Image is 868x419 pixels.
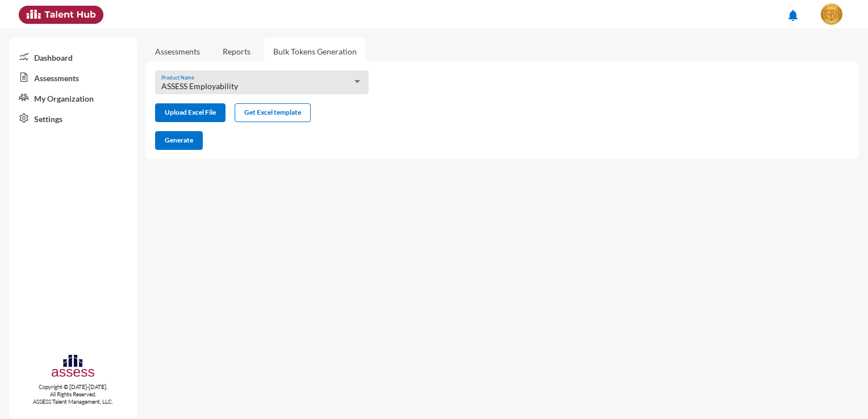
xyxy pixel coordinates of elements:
p: Copyright © [DATE]-[DATE]. All Rights Reserved. ASSESS Talent Management, LLC. [9,383,137,405]
img: assesscompany-logo.png [51,353,95,381]
span: Get Excel template [244,108,301,116]
button: Upload Excel File [155,103,226,122]
a: Assessments [9,67,137,87]
a: Assessments [155,47,200,56]
button: Get Excel template [235,103,311,122]
a: Bulk Tokens Generation [264,37,366,65]
a: Dashboard [9,47,137,67]
span: Generate [165,136,193,144]
span: Upload Excel File [165,108,216,116]
a: My Organization [9,87,137,108]
button: Generate [155,131,203,150]
span: ASSESS Employability [161,81,238,91]
a: Settings [9,108,137,128]
mat-icon: notifications [786,9,800,22]
a: Reports [214,37,260,65]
